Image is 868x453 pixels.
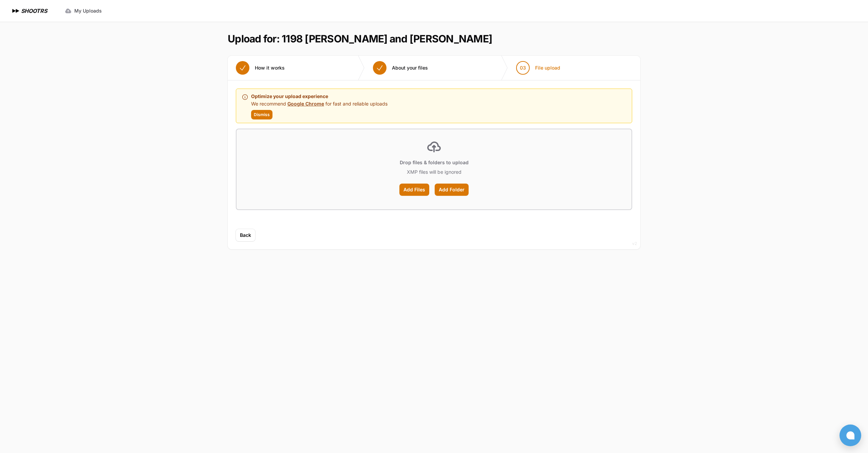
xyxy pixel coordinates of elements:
p: Optimize your upload experience [251,92,388,100]
span: How it works [255,64,285,71]
span: Dismiss [254,112,270,117]
p: We recommend for fast and reliable uploads [251,100,388,107]
span: File upload [535,64,560,71]
div: v2 [632,240,637,248]
h1: SHOOTRS [21,7,47,15]
button: How it works [228,56,293,80]
img: SHOOTRS [11,7,21,15]
button: Back [236,229,255,241]
label: Add Folder [435,184,469,196]
span: Back [240,232,251,239]
a: SHOOTRS SHOOTRS [11,7,47,15]
a: My Uploads [61,5,106,17]
span: 03 [520,64,526,71]
button: About your files [365,56,436,80]
a: Google Chrome [287,101,324,107]
h1: Upload for: 1198 [PERSON_NAME] and [PERSON_NAME] [228,33,492,45]
p: XMP files will be ignored [407,169,461,175]
button: 03 File upload [508,56,568,80]
button: Open chat window [839,424,861,446]
span: About your files [392,64,428,71]
button: Dismiss [251,110,272,119]
span: My Uploads [74,7,102,14]
p: Drop files & folders to upload [400,159,469,166]
label: Add Files [399,184,429,196]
